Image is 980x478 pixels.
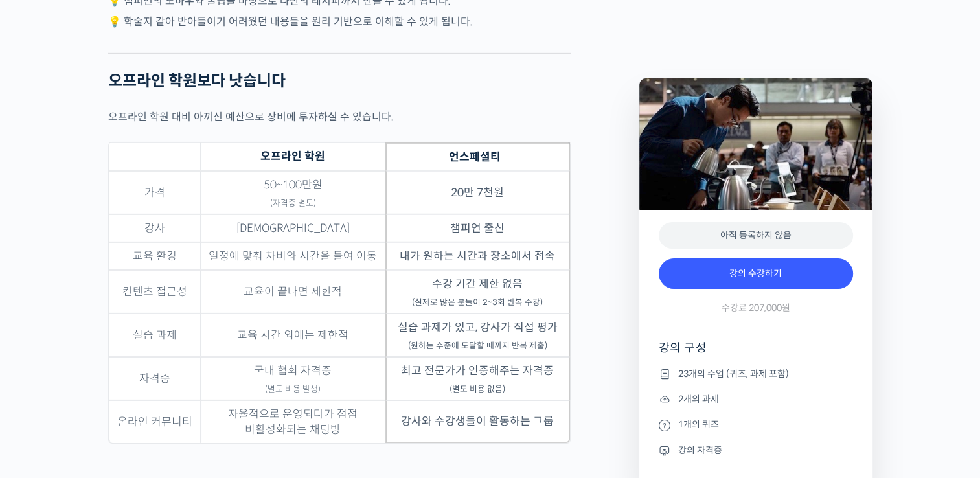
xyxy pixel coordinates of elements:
[109,313,201,357] td: 실습 과제
[85,370,167,403] a: 대화
[201,313,385,357] td: 교육 시간 외에는 제한적
[109,270,201,313] td: 컨텐츠 접근성
[167,370,249,403] a: 설정
[109,357,201,400] td: 자격증
[109,400,201,443] td: 온라인 커뮤니티
[659,392,853,407] li: 2개의 과제
[201,400,385,443] td: 자율적으로 운영되다가 점점 비활성화되는 채팅방
[385,400,570,443] td: 강사와 수강생들이 활동하는 그룹
[385,357,570,400] td: 최고 전문가가 인증해주는 자격증
[108,71,286,91] strong: 오프라인 학원보다 낫습니다
[4,370,85,403] a: 홈
[109,171,201,214] td: 가격
[260,150,325,163] strong: 오프라인 학원
[109,214,201,242] td: 강사
[201,242,385,270] td: 일정에 맞춰 차비와 시간을 들여 이동
[385,242,570,270] td: 내가 원하는 시간과 장소에서 접속
[408,341,547,351] sub: (원하는 수준에 도달할 때까지 반복 제출)
[385,270,570,313] td: 수강 기간 제한 없음
[108,108,571,126] p: 오프라인 학원 대비 아끼신 예산으로 장비에 투자하실 수 있습니다.
[412,297,543,308] sub: (실제로 많은 분들이 2~3회 반복 수강)
[450,384,505,394] sub: (별도 비용 없음)
[201,270,385,313] td: 교육이 끝나면 제한적
[659,443,853,459] li: 강의 자격증
[659,258,853,290] a: 강의 수강하기
[722,302,790,315] span: 수강료 207,000원
[200,390,216,400] span: 설정
[659,340,853,366] h4: 강의 구성
[265,384,321,394] sub: (별도 비용 발생)
[385,142,570,171] th: 언스페셜티
[109,242,201,270] td: 교육 환경
[201,214,385,242] td: [DEMOGRAPHIC_DATA]
[201,171,385,214] td: 50~100만원
[385,313,570,357] td: 실습 과제가 있고, 강사가 직접 평가
[201,357,385,400] td: 국내 협회 자격증
[385,171,570,214] td: 20만 7천원
[41,390,49,400] span: 홈
[659,417,853,433] li: 1개의 퀴즈
[659,223,853,249] div: 아직 등록하지 않음
[119,391,134,401] span: 대화
[385,214,570,242] td: 챔피언 출신
[659,367,853,382] li: 23개의 수업 (퀴즈, 과제 포함)
[270,198,316,209] sub: (자격증 별도)
[108,13,571,30] p: 💡 학술지 같아 받아들이기 어려웠던 내용들을 원리 기반으로 이해할 수 있게 됩니다.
